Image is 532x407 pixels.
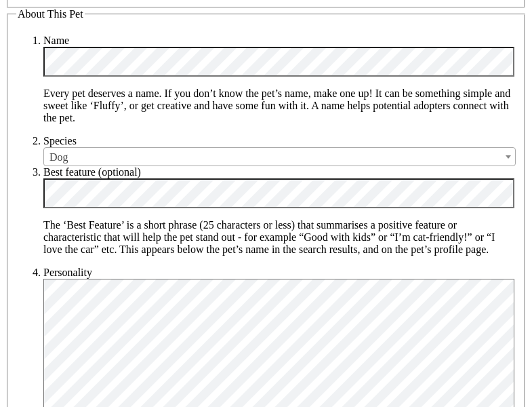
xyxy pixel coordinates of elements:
label: Personality [43,267,92,278]
label: Species [43,135,77,147]
label: Name [43,35,69,46]
p: The ‘Best Feature’ is a short phrase (25 characters or less) that summarises a positive feature o... [43,219,516,256]
span: Dog [43,147,516,166]
p: Every pet deserves a name. If you don’t know the pet’s name, make one up! It can be something sim... [43,88,516,124]
label: Best feature (optional) [43,166,141,178]
span: About This Pet [18,8,83,20]
span: Dog [44,148,515,167]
